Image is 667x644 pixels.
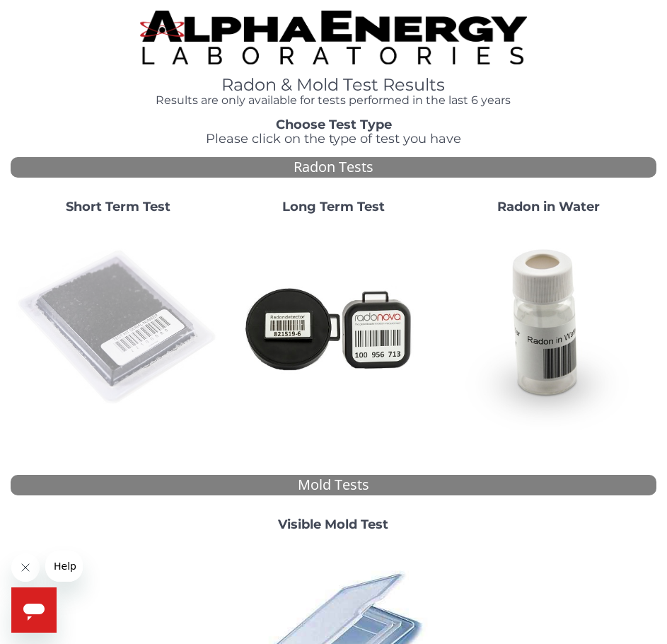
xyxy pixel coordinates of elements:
[140,94,528,107] h4: Results are only available for tests performed in the last 6 years
[66,199,170,214] strong: Short Term Test
[11,553,40,582] iframe: Close message
[140,11,528,64] img: TightCrop.jpg
[497,199,600,214] strong: Radon in Water
[278,517,388,532] strong: Visible Mold Test
[447,226,651,430] img: RadoninWater.jpg
[206,131,461,146] span: Please click on the type of test you have
[11,475,656,495] div: Mold Tests
[11,157,656,178] div: Radon Tests
[282,199,385,214] strong: Long Term Test
[140,76,528,94] h1: Radon & Mold Test Results
[231,226,435,430] img: Radtrak2vsRadtrak3.jpg
[276,117,392,132] strong: Choose Test Type
[16,226,220,430] img: ShortTerm.jpg
[45,551,83,582] iframe: Message from company
[11,587,57,633] iframe: Button to launch messaging window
